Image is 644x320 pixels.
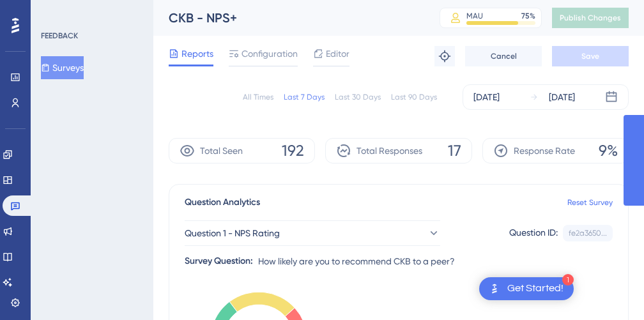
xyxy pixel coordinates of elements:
[243,92,273,102] div: All Times
[466,11,483,21] div: MAU
[560,13,621,23] span: Publish Changes
[284,92,325,102] div: Last 7 Days
[448,141,461,161] span: 17
[335,92,381,102] div: Last 30 Days
[185,225,280,241] span: Question 1 - NPS Rating
[169,9,408,27] div: CKB - NPS+
[507,282,563,296] div: Get Started!
[181,46,213,61] span: Reports
[241,46,298,61] span: Configuration
[479,277,574,300] div: Open Get Started! checklist, remaining modules: 1
[487,281,502,296] img: launcher-image-alternative-text
[200,143,243,158] span: Total Seen
[590,270,629,308] iframe: UserGuiding AI Assistant Launcher
[562,274,574,286] div: 1
[521,11,535,21] div: 75 %
[356,143,422,158] span: Total Responses
[569,228,607,238] div: fe2a3650...
[465,46,542,66] button: Cancel
[185,220,440,246] button: Question 1 - NPS Rating
[473,89,500,105] div: [DATE]
[185,195,260,210] span: Question Analytics
[549,89,575,105] div: [DATE]
[567,197,613,208] a: Reset Survey
[599,141,618,161] span: 9%
[514,143,575,158] span: Response Rate
[552,8,629,28] button: Publish Changes
[282,141,304,161] span: 192
[185,254,253,269] div: Survey Question:
[326,46,349,61] span: Editor
[552,46,629,66] button: Save
[41,56,84,79] button: Surveys
[258,254,455,269] span: How likely are you to recommend CKB to a peer?
[491,51,517,61] span: Cancel
[41,31,78,41] div: FEEDBACK
[581,51,599,61] span: Save
[391,92,437,102] div: Last 90 Days
[509,225,558,241] div: Question ID:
